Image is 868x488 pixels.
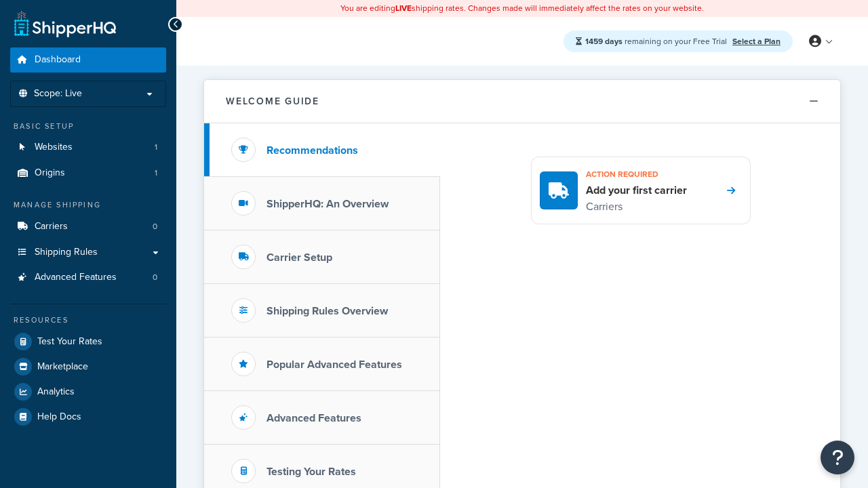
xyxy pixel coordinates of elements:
[37,411,81,423] span: Help Docs
[10,380,166,404] a: Analytics
[35,221,68,232] span: Carriers
[35,167,65,179] span: Origins
[267,198,389,210] h3: ShipperHQ: An Overview
[585,35,623,47] strong: 1459 days
[395,2,412,14] b: LIVE
[155,167,157,179] span: 1
[153,221,157,232] span: 0
[37,386,75,398] span: Analytics
[37,336,102,348] span: Test Your Rates
[35,247,98,258] span: Shipping Rules
[153,272,157,283] span: 0
[10,405,166,429] a: Help Docs
[34,88,82,100] span: Scope: Live
[821,441,854,474] button: Open Resource Center
[10,265,166,290] a: Advanced Features0
[267,359,402,371] h3: Popular Advanced Features
[35,54,81,66] span: Dashboard
[37,361,88,373] span: Marketplace
[586,183,687,198] h4: Add your first carrier
[155,142,157,153] span: 1
[585,35,729,47] span: remaining on your Free Trial
[35,272,117,283] span: Advanced Features
[10,265,166,290] li: Advanced Features
[586,165,687,183] h3: Action required
[267,144,358,157] h3: Recommendations
[10,135,166,160] li: Websites
[10,161,166,186] a: Origins1
[10,240,166,265] a: Shipping Rules
[204,80,840,123] button: Welcome Guide
[10,314,166,326] div: Resources
[10,214,166,239] a: Carriers0
[226,96,319,106] h2: Welcome Guide
[10,161,166,186] li: Origins
[267,466,356,478] h3: Testing Your Rates
[10,47,166,73] a: Dashboard
[10,214,166,239] li: Carriers
[10,329,166,354] a: Test Your Rates
[10,121,166,132] div: Basic Setup
[267,305,388,317] h3: Shipping Rules Overview
[267,251,332,264] h3: Carrier Setup
[586,198,687,216] p: Carriers
[10,354,166,379] a: Marketplace
[732,35,781,47] a: Select a Plan
[35,142,73,153] span: Websites
[267,412,361,424] h3: Advanced Features
[10,199,166,211] div: Manage Shipping
[10,135,166,160] a: Websites1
